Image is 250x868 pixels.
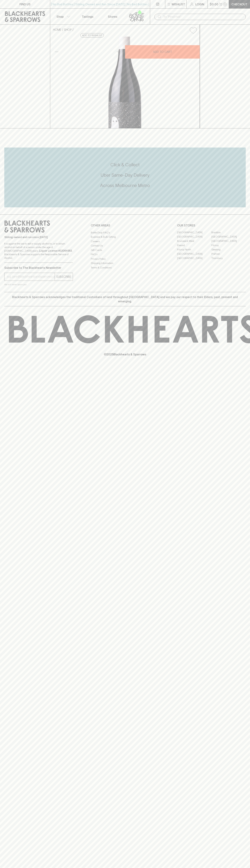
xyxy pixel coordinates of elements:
[211,230,246,235] a: Braddon
[4,235,73,239] p: Sibling owned and run since [DATE]
[75,9,100,24] a: Tastings
[4,148,246,207] div: Call to action block
[177,248,211,252] a: Fitzroy North
[91,239,159,243] a: Careers
[177,223,246,228] p: OUR STORES
[195,2,204,6] p: Login
[91,265,159,270] a: Terms & Conditions
[224,3,226,5] p: 0
[91,248,159,252] a: Gift Cards
[4,183,246,188] h5: Across Melbourne Metro
[4,172,246,178] h5: Uber Same-Day Delivery
[163,14,243,20] input: Try "Pinot noir"
[91,235,159,239] a: Business & Bulk Gifting
[108,14,117,19] p: Stores
[100,9,125,24] a: Stores
[91,244,159,248] a: Contact Us
[7,295,243,303] p: Blackhearts & Sparrows acknowledges the traditional Custodians of land throughout [GEOGRAPHIC_DAT...
[211,252,246,256] a: Prahran
[210,2,218,6] p: $0.00
[231,2,247,6] p: Checkout
[211,243,246,248] a: Fitzroy
[177,235,211,239] a: [GEOGRAPHIC_DATA]
[56,275,71,279] p: SUBSCRIBE
[177,239,211,243] a: Brunswick West
[39,249,72,252] strong: Liquor License #32064953
[91,252,159,257] a: FAQ's
[80,33,104,38] button: Add to wishlist
[91,257,159,261] a: Privacy Policy
[91,223,159,228] p: OTHER AREAS
[4,266,73,270] p: Subscribe to The Blackhearts Newsletter
[4,242,73,260] p: It is against the law to sell or supply alcohol to, or to obtain alcohol on behalf of a person un...
[211,248,246,252] a: Geelong
[211,239,246,243] a: [GEOGRAPHIC_DATA]
[53,28,61,31] a: HOME
[177,252,211,256] a: [GEOGRAPHIC_DATA]
[56,14,64,19] p: Shop
[64,28,72,31] a: SHOP
[7,274,55,280] input: e.g. jane@blackheartsandsparrows.com.au
[82,14,93,19] p: Tastings
[211,235,246,239] a: [GEOGRAPHIC_DATA]
[4,162,246,168] h5: Click & Collect
[91,261,159,265] a: Shipping Information
[172,2,185,6] p: Wishlist
[211,256,246,260] a: Thornbury
[19,2,31,6] p: FIND US
[177,230,211,235] a: [GEOGRAPHIC_DATA]
[50,9,75,24] button: Shop
[55,273,73,281] button: SUBSCRIBE
[177,243,211,248] a: Elwood
[188,26,198,35] button: Add to wishlist
[153,50,172,54] p: ADD TO CART
[50,37,200,128] img: 35192.png
[177,256,211,260] a: [GEOGRAPHIC_DATA]
[4,283,73,286] p: We will never spam you
[125,45,200,59] button: ADD TO CART
[91,230,159,235] a: Bottle Drop FAQ's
